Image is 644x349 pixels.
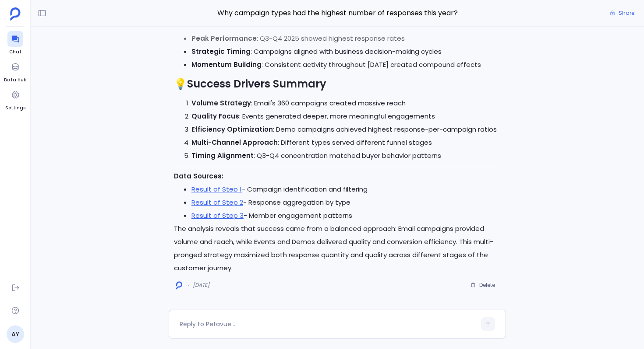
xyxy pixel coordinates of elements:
img: logo [176,281,182,290]
li: : Q3-Q4 concentration matched buyer behavior patterns [191,149,501,162]
a: AY [7,325,24,343]
li: : Events generated deeper, more meaningful engagements [191,110,501,123]
a: Result of Step 1 [191,185,242,194]
li: : Demo campaigns achieved highest response-per-campaign ratios [191,123,501,136]
a: Result of Step 3 [191,211,244,220]
strong: Success Drivers Summary [187,77,326,91]
span: Why campaign types had the highest number of responses this year? [169,7,506,19]
h2: 💡 [174,77,501,91]
a: Chat [7,31,23,56]
strong: Volume Strategy [191,98,251,108]
span: Settings [5,105,25,112]
li: : Different types served different funnel stages [191,136,501,149]
span: Delete [479,282,495,289]
a: Data Hub [4,59,26,84]
button: Delete [465,279,501,292]
li: : Campaigns aligned with business decision-making cycles [191,45,501,58]
strong: Strategic Timing [191,47,251,56]
a: Result of Step 2 [191,198,243,207]
p: The analysis reveals that success came from a balanced approach: Email campaigns provided volume ... [174,222,501,275]
li: - Response aggregation by type [191,196,501,209]
strong: Timing Alignment [191,151,254,160]
button: Share [605,7,640,19]
strong: Quality Focus [191,112,239,121]
span: Share [619,10,634,17]
li: - Member engagement patterns [191,209,501,222]
li: : Email's 360 campaigns created massive reach [191,97,501,110]
strong: Multi-Channel Approach [191,138,278,147]
strong: Momentum Building [191,60,262,69]
a: Settings [5,87,25,112]
li: - Campaign identification and filtering [191,183,501,196]
li: : Consistent activity throughout [DATE] created compound effects [191,58,501,71]
span: [DATE] [193,282,209,289]
img: petavue logo [10,7,21,21]
strong: Data Sources: [174,171,223,181]
span: Chat [7,49,23,56]
span: Data Hub [4,77,26,84]
strong: Efficiency Optimization [191,125,273,134]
